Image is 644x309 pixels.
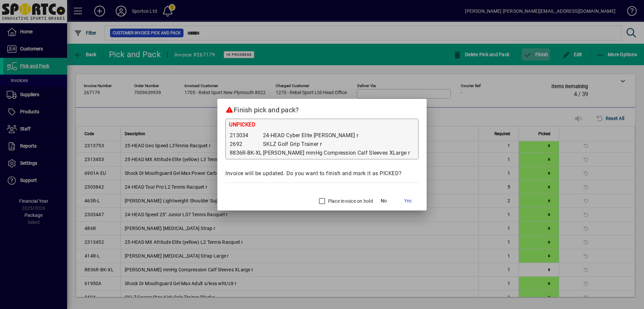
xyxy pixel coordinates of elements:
td: [PERSON_NAME] mmHg Compression Calf Sleeves XLarge r [263,149,415,157]
td: SKLZ Golf Grip Trainer r [263,140,415,149]
div: UNPICKED [229,121,415,130]
button: No [373,195,394,207]
button: Yes [397,195,419,207]
div: Invoice will be updated. Do you want to finish and mark it as PICKED? [225,169,419,178]
label: Place invoice on hold [327,198,373,204]
td: 24-HEAD Cyber Elite [PERSON_NAME] r [263,131,415,140]
td: 2692 [229,140,263,149]
td: 213034 [229,131,263,140]
span: Yes [404,197,412,204]
td: 8836R-BK-XL [229,149,263,157]
h2: Finish pick and pack? [217,99,427,118]
span: No [381,197,387,204]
